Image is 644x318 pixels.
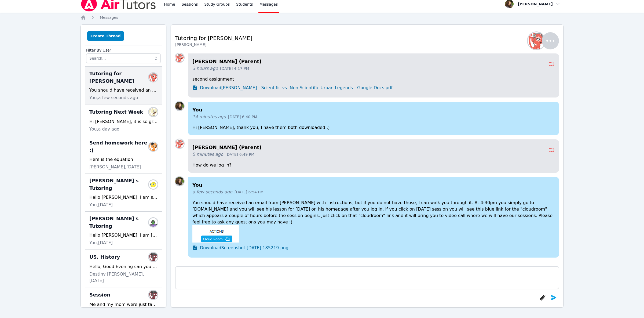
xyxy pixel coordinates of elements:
img: Destiny Nico Tirado [149,253,158,261]
span: You, [DATE] [89,240,113,246]
img: Kira Dubovska [149,108,158,116]
img: Screenshot 2025-09-04 185219.png [192,225,239,243]
div: Me and my mom were just talking and we were wondering if there's anyway you can work with me outs... [89,301,158,308]
span: You, [DATE] [89,202,113,208]
nav: Breadcrumb [80,15,563,20]
span: Download Screenshot [DATE] 185219.png [200,245,288,251]
p: second assignment [192,76,555,82]
h4: [PERSON_NAME] (Parent) [192,144,548,151]
a: DownloadScreenshot [DATE] 185219.png [192,245,555,251]
button: Create Thread [87,31,124,41]
h2: Tutoring for [PERSON_NAME] [175,34,252,42]
span: a few seconds ago [192,189,232,195]
img: Yuliya Shekhtman [149,73,158,82]
div: Send homework here :)Nya AveryHere is the equation[PERSON_NAME],[DATE] [85,136,162,174]
span: Tutoring Next Week [89,108,143,116]
div: [PERSON_NAME]'s TutoringIuliia KalininaHello [PERSON_NAME], I am [PERSON_NAME]'s new tutor and I ... [85,212,162,250]
p: Hi [PERSON_NAME], thank you, I have them both downloaded :) [192,124,555,131]
span: [PERSON_NAME]'s Tutoring [89,215,151,230]
span: Session [89,291,110,299]
span: [DATE] 6:49 PM [225,152,254,157]
img: Destiny Nico Tirado [149,291,158,299]
div: You should have received an email from [PERSON_NAME] with instructions, but if you do not have th... [89,87,158,93]
div: Hi [PERSON_NAME], it is so great to hear from you. It look like you are signed up mainly for help... [89,118,158,125]
div: Tutoring Next WeekKira DubovskaHi [PERSON_NAME], it is so great to hear from you. It look like yo... [85,104,162,136]
img: Diana Carle [175,177,184,186]
span: [DATE] 4:17 PM [220,66,249,71]
div: Hello [PERSON_NAME], I am [PERSON_NAME]'s new tutor and I wanted to set up a time for her and I t... [89,232,158,238]
p: You should have received an email from [PERSON_NAME] with instructions, but if you do not have th... [192,200,555,225]
div: Here is the equation [89,156,158,163]
input: Search... [86,53,161,63]
h4: You [192,106,555,114]
span: Messages [100,15,118,20]
img: Iuliia Kalinina [149,218,158,227]
img: Diana Carle [175,102,184,110]
span: You, a day ago [89,126,119,132]
a: Download[PERSON_NAME] - Scientific vs. Non Scientific Urban Legends - Google Docs.pdf [192,85,555,91]
div: [PERSON_NAME]'s TutoringKateryna BrikHello [PERSON_NAME], I am so excited to be [PERSON_NAME]'s t... [85,174,162,212]
img: Yuliya Shekhtman [175,139,184,148]
span: [DATE] 6:54 PM [235,189,264,195]
img: Nya Avery [149,142,158,151]
span: Tutoring for [PERSON_NAME] [89,70,151,85]
h4: You [192,181,555,189]
img: Yuliya Shekhtman [175,53,184,62]
div: Hello, Good Evening can you please let me know how the conversion chart works for the regents. I ... [89,263,158,270]
img: Kateryna Brik [149,180,158,189]
span: 14 minutes ago [192,114,226,120]
span: Destiny [PERSON_NAME], [DATE] [89,271,158,284]
span: Send homework here :) [89,139,151,154]
span: [PERSON_NAME], [DATE] [89,164,141,170]
span: US. History [89,253,120,261]
span: You, a few seconds ago [89,95,138,101]
div: [PERSON_NAME] [175,42,252,47]
label: Filter By User [86,45,161,53]
span: Messages [259,2,278,7]
span: [DATE] 6:40 PM [228,114,257,120]
h4: [PERSON_NAME] (Parent) [192,58,548,65]
span: 3 hours ago [192,65,218,72]
span: 5 minutes ago [192,151,223,158]
p: How do we log in? [192,162,555,168]
a: Messages [100,15,118,20]
div: US. HistoryDestiny Nico TiradoHello, Good Evening can you please let me know how the conversion c... [85,250,162,287]
button: Yuliya Shekhtman [531,32,559,49]
span: [PERSON_NAME]'s Tutoring [89,177,151,192]
span: Download [PERSON_NAME] - Scientific vs. Non Scientific Urban Legends - Google Docs.pdf [200,85,393,91]
div: Hello [PERSON_NAME], I am so excited to be [PERSON_NAME]'s tutor again, and I wanted to set up a ... [89,194,158,201]
div: Tutoring for [PERSON_NAME]Yuliya ShekhtmanYou should have received an email from [PERSON_NAME] wi... [85,67,162,104]
img: Yuliya Shekhtman [528,32,545,49]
